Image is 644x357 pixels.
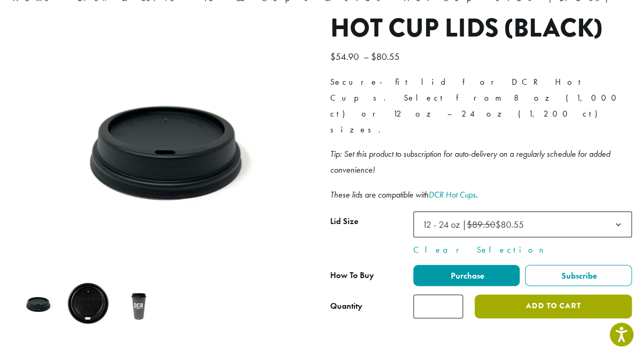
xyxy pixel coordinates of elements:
div: Quantity [330,300,362,313]
p: Secure-fit lid for DCR Hot Cups. Select from 8 oz (1,000 ct) or 12 oz – 24 oz (1,200 ct) sizes. [330,74,632,138]
del: $89.50 [467,218,495,230]
img: Hot Cup Lids (Black) - Image 3 [117,282,159,324]
a: Clear Selection [413,244,632,256]
a: DCR Hot Cups [429,189,476,200]
img: Hot Cup Lids (Black) - Image 2 [67,282,109,324]
i: These lids are compatible with . [330,189,478,200]
span: Purchase [449,270,484,281]
span: $ [371,50,376,63]
img: Hot Cup Lids (Black) [17,282,59,324]
span: 12 - 24 oz | $89.50 $80.55 [418,214,534,235]
span: Subscribe [560,270,597,281]
h1: Hot Cup Lids (Black) [330,13,632,44]
input: Product quantity [413,294,463,318]
span: 12 - 24 oz | $80.55 [422,218,524,230]
span: $ [330,50,335,63]
label: Lid Size [330,214,413,229]
i: Tip: Set this product to subscription for auto-delivery on a regularly schedule for added conveni... [330,148,610,175]
bdi: 80.55 [371,50,402,63]
button: Add to cart [475,294,631,318]
bdi: 54.90 [330,50,361,63]
span: – [364,50,369,63]
span: How To Buy [330,270,374,281]
span: 12 - 24 oz | $89.50 $80.55 [413,211,632,237]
